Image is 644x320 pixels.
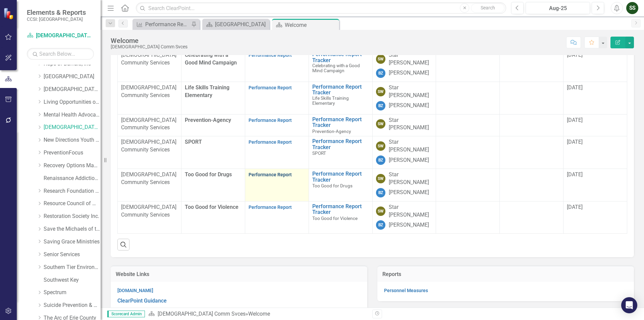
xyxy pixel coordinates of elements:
[376,188,385,197] div: BZ
[567,139,583,145] span: [DATE]
[44,302,101,309] a: Suicide Prevention & Crisis Services
[372,82,436,114] td: Double-Click to Edit
[626,2,638,14] button: SS
[185,52,237,66] span: Celebrating with a Good Mind Campaign
[249,118,292,123] a: Performance Report
[528,4,588,12] div: Aug-25
[249,52,292,58] a: Performance Report
[567,204,583,210] span: [DATE]
[389,203,433,219] div: Star [PERSON_NAME]
[436,49,500,82] td: Double-Click to Edit
[563,201,627,234] td: Double-Click to Edit
[245,136,309,169] td: Double-Click to Edit
[245,201,309,234] td: Double-Click to Edit
[312,150,326,156] span: SPORT
[312,63,360,73] span: Celebrating with a Good Mind Campaign
[376,68,385,78] div: BZ
[111,44,187,49] div: [DEMOGRAPHIC_DATA] Comm Svces
[376,207,385,216] div: SW
[44,225,101,233] a: Save the Michaels of the World
[376,87,385,96] div: SW
[312,129,351,134] span: Prevention-Agency
[245,49,309,82] td: Double-Click to Edit
[436,114,500,136] td: Double-Click to Edit
[121,203,178,219] p: [DEMOGRAPHIC_DATA] Community Services
[117,298,167,304] strong: ClearPoint Guidance
[249,85,292,90] a: Performance Report
[500,136,563,169] td: Double-Click to Edit
[245,169,309,201] td: Double-Click to Edit
[436,136,500,169] td: Double-Click to Edit
[118,201,181,234] td: Double-Click to Edit
[312,171,369,183] a: Performance Report Tracker
[118,136,181,169] td: Double-Click to Edit
[309,49,372,82] td: Double-Click to Edit Right Click for Context Menu
[44,111,101,119] a: Mental Health Advocates
[389,156,429,164] div: [PERSON_NAME]
[136,2,506,14] input: Search ClearPoint...
[44,251,101,259] a: Senior Services
[309,114,372,136] td: Double-Click to Edit Right Click for Context Menu
[185,204,238,210] span: Too Good for Violence
[376,119,385,129] div: SW
[500,201,563,234] td: Double-Click to Edit
[312,95,349,106] span: Life Skills Training Elementary
[309,169,372,201] td: Double-Click to Edit Right Click for Context Menu
[148,310,367,318] div: »
[312,183,353,188] span: Too Good for Drugs
[158,311,246,317] a: [DEMOGRAPHIC_DATA] Comm Svces
[107,311,145,317] span: Scorecard Admin
[249,204,292,210] a: Performance Report
[118,114,181,136] td: Double-Click to Edit
[309,201,372,234] td: Double-Click to Edit Right Click for Context Menu
[372,169,436,201] td: Double-Click to Edit
[312,203,369,215] a: Performance Report Tracker
[44,86,101,93] a: [DEMOGRAPHIC_DATA] Family Services
[44,124,101,131] a: [DEMOGRAPHIC_DATA] Comm Svces
[44,213,101,220] a: Restoration Society Inc.
[312,216,358,221] span: Too Good for Violence
[111,37,187,44] div: Welcome
[376,54,385,64] div: SW
[376,141,385,151] div: SW
[471,3,504,13] button: Search
[309,82,372,114] td: Double-Click to Edit Right Click for Context Menu
[376,101,385,110] div: BZ
[372,49,436,82] td: Double-Click to Edit
[372,136,436,169] td: Double-Click to Edit
[27,8,86,16] span: Elements & Reports
[245,82,309,114] td: Double-Click to Edit
[44,264,101,271] a: Southern Tier Environments for Living
[121,51,178,67] p: [DEMOGRAPHIC_DATA] Community Services
[117,288,153,293] a: [DOMAIN_NAME]
[500,82,563,114] td: Double-Click to Edit
[3,7,15,20] img: ClearPoint Strategy
[376,220,385,230] div: BZ
[481,5,495,10] span: Search
[44,98,101,106] a: Living Opportunities of DePaul
[44,200,101,208] a: Resource Council of WNY
[44,149,101,157] a: PreventionFocus
[389,117,433,132] div: Star [PERSON_NAME]
[145,20,190,29] div: Performance Report
[44,136,101,144] a: New Directions Youth & Family Services, Inc.
[44,175,101,182] a: Renaissance Addiction Services, Inc.
[249,172,292,177] a: Performance Report
[500,49,563,82] td: Double-Click to Edit
[376,155,385,165] div: BZ
[436,82,500,114] td: Double-Click to Edit
[389,138,433,154] div: Star [PERSON_NAME]
[312,84,369,96] a: Performance Report Tracker
[563,114,627,136] td: Double-Click to Edit
[526,2,590,14] button: Aug-25
[567,171,583,178] span: [DATE]
[121,84,178,99] p: [DEMOGRAPHIC_DATA] Community Services
[563,82,627,114] td: Double-Click to Edit
[215,20,268,29] div: [GEOGRAPHIC_DATA]
[563,49,627,82] td: Double-Click to Edit
[389,84,433,99] div: Star [PERSON_NAME]
[44,276,101,284] a: Southwest Key
[312,138,369,150] a: Performance Report Tracker
[563,169,627,201] td: Double-Click to Edit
